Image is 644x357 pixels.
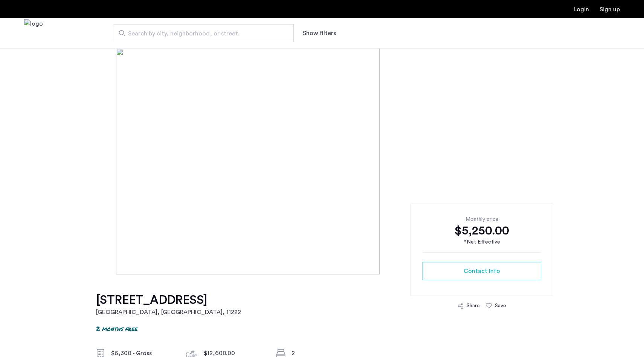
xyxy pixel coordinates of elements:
[24,19,43,47] a: Cazamio Logo
[423,216,541,223] div: Monthly price
[96,293,241,317] a: [STREET_ADDRESS][GEOGRAPHIC_DATA], [GEOGRAPHIC_DATA], 11222
[423,262,541,280] button: button
[574,6,589,12] a: Login
[24,19,43,47] img: logo
[113,24,294,42] input: Apartment Search
[467,302,480,310] div: Share
[423,223,541,238] div: $5,250.00
[96,293,241,308] h1: [STREET_ADDRESS]
[128,29,273,38] span: Search by city, neighborhood, or street.
[495,302,506,310] div: Save
[96,324,137,333] p: 2 months free
[600,6,620,12] a: Registration
[423,238,541,246] div: *Net Effective
[116,48,528,274] img: [object%20Object]
[303,29,336,38] button: Show or hide filters
[464,267,500,276] span: Contact Info
[96,308,241,317] h2: [GEOGRAPHIC_DATA], [GEOGRAPHIC_DATA] , 11222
